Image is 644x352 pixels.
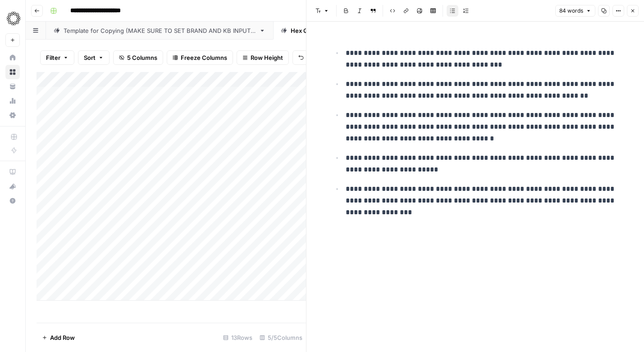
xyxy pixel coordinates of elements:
[291,26,325,35] div: Hex Group 1
[5,165,20,179] a: AirOps Academy
[5,10,22,27] img: Omniscient Logo
[5,7,20,30] button: Workspace: Omniscient
[84,53,96,62] span: Sort
[219,330,256,345] div: 13 Rows
[40,50,74,65] button: Filter
[50,333,75,342] span: Add Row
[251,53,283,62] span: Row Height
[5,194,20,208] button: Help + Support
[5,108,20,122] a: Settings
[181,53,227,62] span: Freeze Columns
[46,22,273,40] a: Template for Copying (MAKE SURE TO SET BRAND AND KB INPUTS)
[555,5,595,17] button: 84 words
[46,53,60,62] span: Filter
[167,50,233,65] button: Freeze Columns
[64,26,256,35] div: Template for Copying (MAKE SURE TO SET BRAND AND KB INPUTS)
[5,79,20,94] a: Your Data
[5,94,20,108] a: Usage
[127,53,157,62] span: 5 Columns
[256,330,306,345] div: 5/5 Columns
[5,179,20,194] button: What's new?
[78,50,110,65] button: Sort
[273,22,343,40] a: Hex Group 1
[559,7,583,15] span: 84 words
[6,180,19,193] div: What's new?
[237,50,289,65] button: Row Height
[5,65,20,79] a: Browse
[37,330,80,345] button: Add Row
[5,50,20,65] a: Home
[113,50,163,65] button: 5 Columns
